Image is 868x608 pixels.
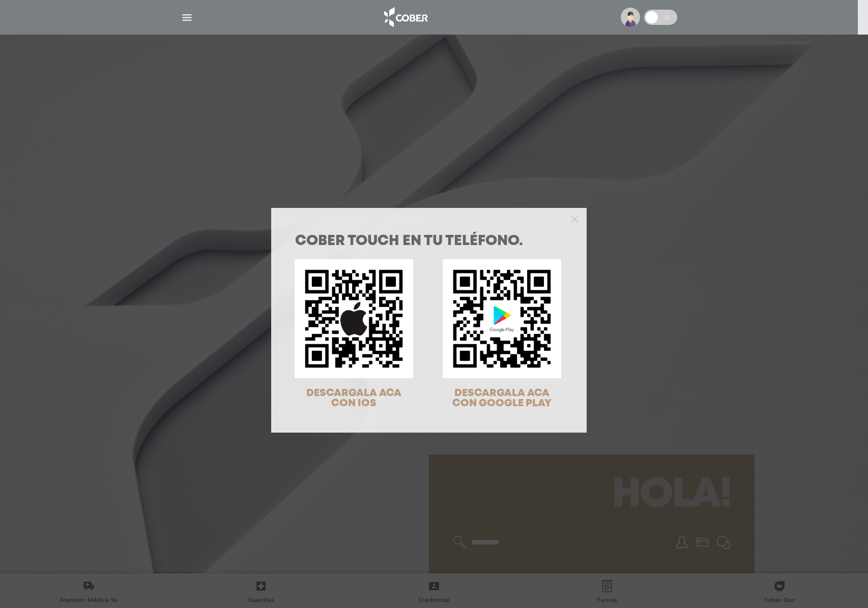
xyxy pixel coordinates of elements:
img: qr-code [443,259,561,378]
button: Close [571,214,578,223]
span: DESCARGALA ACA CON IOS [306,388,401,408]
span: DESCARGALA ACA CON GOOGLE PLAY [452,388,552,408]
h1: COBER TOUCH en tu teléfono. [295,234,563,249]
img: qr-code [295,259,413,378]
